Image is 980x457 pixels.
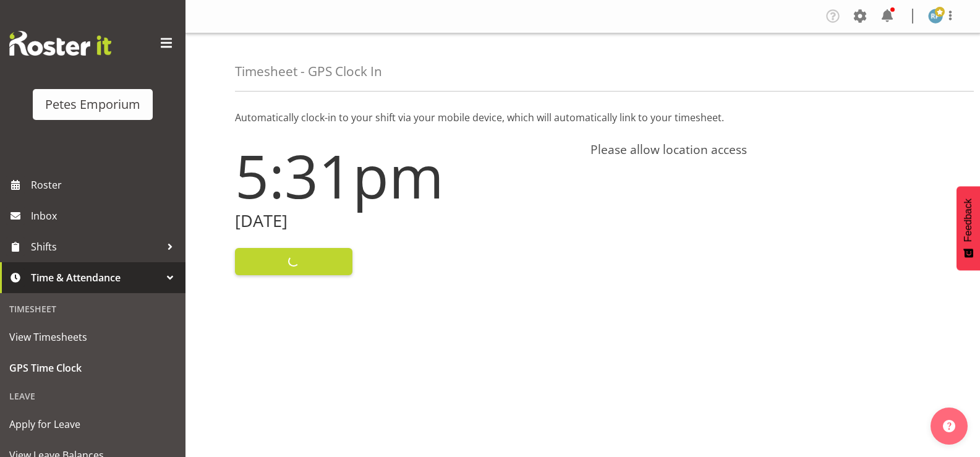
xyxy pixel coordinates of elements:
[9,328,176,346] span: View Timesheets
[3,296,182,322] div: Timesheet
[31,237,161,256] span: Shifts
[3,322,182,352] a: View Timesheets
[235,211,576,231] h2: [DATE]
[943,420,955,432] img: help-xxl-2.png
[3,409,182,440] a: Apply for Leave
[3,383,182,409] div: Leave
[235,64,382,79] h4: Timesheet - GPS Clock In
[963,199,974,242] span: Feedback
[957,186,980,270] button: Feedback - Show survey
[9,415,176,434] span: Apply for Leave
[3,352,182,383] a: GPS Time Clock
[235,110,931,125] p: Automatically clock-in to your shift via your mobile device, which will automatically link to you...
[590,142,931,157] h4: Please allow location access
[9,31,111,56] img: Rosterit website logo
[928,9,943,23] img: reina-puketapu721.jpg
[31,176,179,194] span: Roster
[235,142,576,209] h1: 5:31pm
[45,95,140,114] div: Petes Emporium
[31,207,179,225] span: Inbox
[9,359,176,377] span: GPS Time Clock
[31,268,161,287] span: Time & Attendance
